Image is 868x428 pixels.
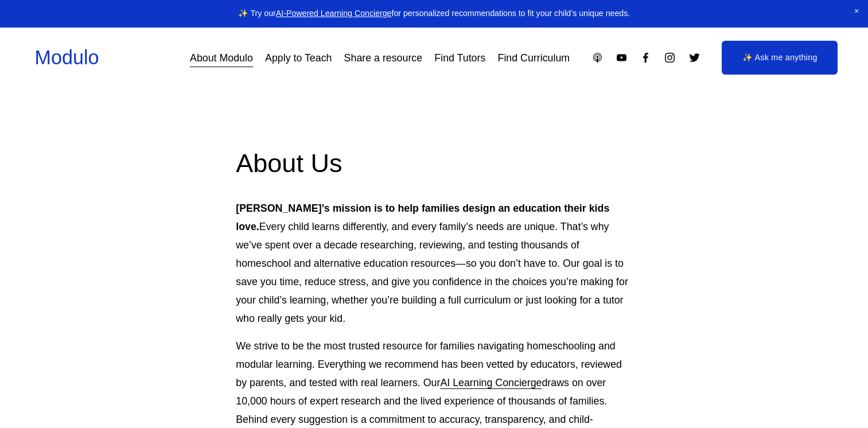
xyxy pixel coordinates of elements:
[688,52,700,64] a: Twitter
[236,199,632,328] p: Every child learns differently, and every family’s needs are unique. That’s why we’ve spent over ...
[722,41,838,75] a: ✨ Ask me anything
[434,48,485,68] a: Find Tutors
[640,52,652,64] a: Facebook
[344,48,423,68] a: Share a resource
[190,48,253,68] a: About Modulo
[35,46,99,68] a: Modulo
[498,48,570,68] a: Find Curriculum
[616,52,628,64] a: YouTube
[591,52,604,64] a: Apple Podcasts
[236,203,612,232] strong: [PERSON_NAME]’s mission is to help families design an education their kids love.
[265,48,332,68] a: Apply to Teach
[236,146,632,180] h2: About Us
[276,9,392,18] a: AI-Powered Learning Concierge
[440,377,542,388] a: AI Learning Concierge
[664,52,676,64] a: Instagram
